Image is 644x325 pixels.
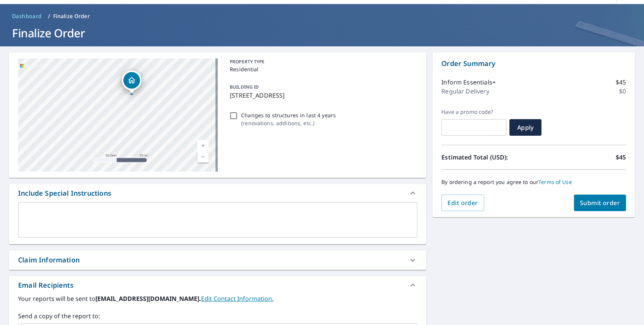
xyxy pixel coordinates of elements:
[574,195,626,211] button: Submit order
[241,119,336,127] p: ( renovations, additions, etc. )
[515,123,535,132] span: Apply
[9,10,635,22] nav: breadcrumb
[619,87,626,96] p: $0
[538,178,572,185] a: Terms of Use
[230,65,414,73] p: Residential
[9,10,45,22] a: Dashboard
[616,78,626,87] p: $45
[18,311,417,320] label: Send a copy of the report to:
[441,153,534,162] p: Estimated Total (USD):
[441,195,484,211] button: Edit order
[580,199,620,207] span: Submit order
[447,199,478,207] span: Edit order
[95,294,201,303] b: [EMAIL_ADDRESS][DOMAIN_NAME].
[18,188,111,198] div: Include Special Instructions
[441,109,506,115] label: Have a promo code?
[197,151,209,162] a: Current Level 19, Zoom Out
[9,184,426,202] div: Include Special Instructions
[9,25,635,41] h1: Finalize Order
[230,84,259,90] p: BUILDING ID
[122,71,141,94] div: Dropped pin, building 1, Residential property, 31868 Birchwood Dr Lake Elsinore, CA 92532
[9,250,426,270] div: Claim Information
[18,280,74,290] div: Email Recipients
[616,153,626,162] p: $45
[230,91,414,100] p: [STREET_ADDRESS]
[9,276,426,294] div: Email Recipients
[201,294,274,303] a: EditContactInfo
[12,12,42,20] span: Dashboard
[441,78,496,87] p: Inform Essentials+
[441,179,626,185] p: By ordering a report you agree to our
[18,255,80,265] div: Claim Information
[53,12,90,20] p: Finalize Order
[241,111,336,119] p: Changes to structures in last 4 years
[509,119,541,136] button: Apply
[197,140,209,151] a: Current Level 19, Zoom In
[48,12,50,21] li: /
[441,58,626,69] p: Order Summary
[18,294,417,303] label: Your reports will be sent to
[230,58,414,65] p: PROPERTY TYPE
[441,87,489,96] p: Regular Delivery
